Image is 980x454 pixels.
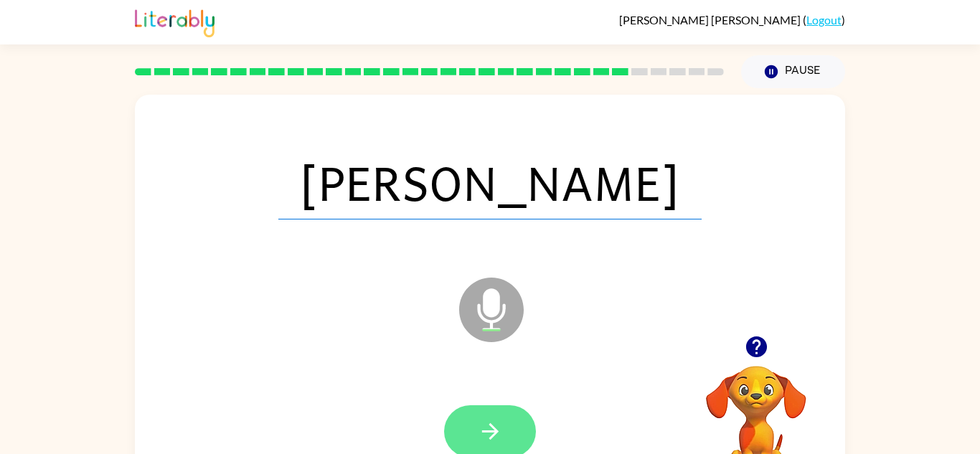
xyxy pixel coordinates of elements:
div: ( ) [619,13,845,27]
span: [PERSON_NAME] [278,145,702,219]
button: Pause [741,55,845,88]
a: Logout [806,13,842,27]
img: Literably [135,6,215,37]
span: [PERSON_NAME] [PERSON_NAME] [619,13,803,27]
